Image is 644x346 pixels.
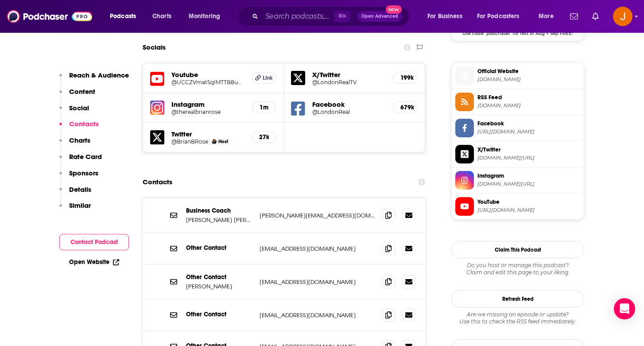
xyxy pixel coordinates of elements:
a: YouTube[URL][DOMAIN_NAME] [455,197,580,216]
span: YouTube [477,198,580,206]
button: open menu [182,9,232,23]
button: Open AdvancedNew [357,11,402,22]
a: @UCCZVmatSqIMTTB8uExk8xEg [171,79,244,86]
a: @therealbrianrose [171,109,244,115]
a: @LondonRealTV [312,79,386,86]
button: Contact Podcast [59,234,129,250]
h5: 679k [400,104,410,111]
span: Open Advanced [361,14,398,19]
div: Claim and edit this page to your liking. [451,262,584,276]
span: X/Twitter [477,146,580,154]
span: Charts [152,10,171,23]
button: Refresh Feed [451,290,584,307]
a: Link [252,72,276,84]
p: Sponsors [69,169,98,177]
p: [EMAIL_ADDRESS][DOMAIN_NAME] [260,245,375,253]
span: RSS Feed [477,93,580,101]
button: open menu [421,9,473,23]
div: Are we missing an episode or update? Use this to check the RSS feed immediately. [451,311,584,325]
button: open menu [532,9,565,23]
button: Similar [59,201,91,218]
span: New [386,5,402,14]
button: open menu [471,9,532,23]
span: More [539,10,554,23]
button: Reach & Audience [59,71,129,87]
button: Contacts [59,120,99,136]
a: Charts [147,9,177,23]
h5: 199k [400,74,410,82]
img: Podchaser - Follow, Share and Rate Podcasts [7,8,92,25]
h5: 1m [259,104,269,111]
p: Content [69,87,95,96]
a: Open Website [69,258,119,266]
button: Content [59,87,95,104]
span: Official Website [477,67,580,75]
p: [PERSON_NAME][EMAIL_ADDRESS][DOMAIN_NAME] [260,212,375,219]
p: Other Contact [186,311,252,318]
span: Do you host or manage this podcast? [451,262,584,269]
a: Show notifications dropdown [589,9,602,24]
a: Facebook[URL][DOMAIN_NAME] [455,119,580,137]
h5: Twitter [171,130,244,138]
span: Instagram [477,172,580,180]
p: Similar [69,201,91,210]
button: Details [59,185,91,202]
button: Rate Card [59,152,102,169]
div: Search podcasts, credits, & more... [246,6,418,27]
p: Other Contact [186,273,252,281]
span: https://www.facebook.com/LondonReal [477,128,580,135]
p: Business Coach [186,207,252,214]
h2: Contacts [143,174,172,190]
img: iconImage [150,101,164,115]
a: X/Twitter[DOMAIN_NAME][URL] [455,145,580,163]
p: Rate Card [69,152,102,161]
a: @BrianBRose [171,138,208,145]
a: RSS Feed[DOMAIN_NAME] [455,93,580,111]
button: open menu [104,9,147,23]
p: Other Contact [186,244,252,252]
p: [EMAIL_ADDRESS][DOMAIN_NAME] [260,278,375,286]
p: Contacts [69,120,99,128]
h5: @LondonReal [312,109,386,115]
div: Open Intercom Messenger [614,298,635,319]
span: ⌘ K [334,11,350,22]
p: Details [69,185,91,194]
span: Podcasts [110,10,136,23]
h5: 27k [259,133,269,141]
p: Charts [69,136,90,144]
span: Link [263,74,273,82]
button: Show profile menu [613,7,632,26]
h5: Youtube [171,70,244,79]
p: [PERSON_NAME] [PERSON_NAME] [186,216,252,224]
span: Host [218,139,228,144]
p: [EMAIL_ADDRESS][DOMAIN_NAME] [260,311,375,319]
button: Social [59,104,89,120]
img: Brian Rose [212,139,217,144]
span: Monitoring [189,10,220,23]
h2: Socials [143,39,166,56]
span: Facebook [477,120,580,128]
span: For Podcasters [477,10,520,23]
span: instagram.com/therealbrianrose [477,181,580,187]
h5: X/Twitter [312,70,386,79]
button: Sponsors [59,169,98,185]
span: Logged in as justine87181 [613,7,632,26]
p: Reach & Audience [69,71,129,79]
span: londonreal.tv [477,76,580,83]
h5: Instagram [171,100,244,109]
span: londonrealtv.libsyn.com [477,102,580,109]
a: Instagram[DOMAIN_NAME][URL] [455,171,580,190]
a: Show notifications dropdown [566,9,582,24]
input: Search podcasts, credits, & more... [262,9,334,23]
button: Charts [59,136,90,152]
p: Social [69,104,89,112]
button: Claim This Podcast [451,241,584,258]
span: For Business [427,10,462,23]
span: twitter.com/LondonRealTV [477,155,580,161]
